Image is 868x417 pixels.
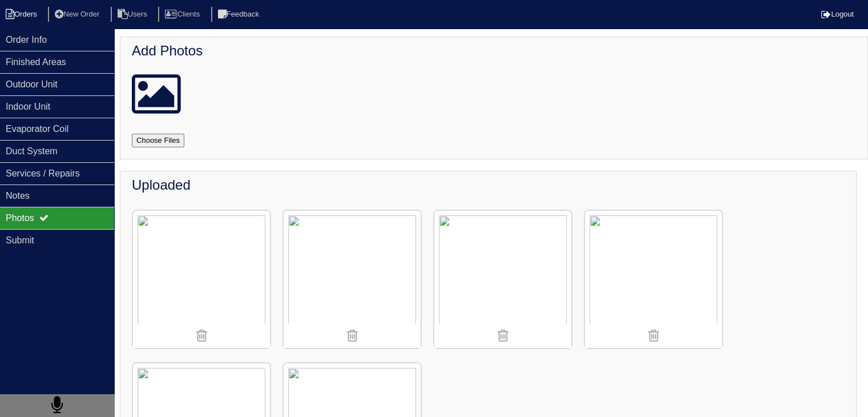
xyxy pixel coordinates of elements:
[585,211,722,348] img: ek2zvq5kfhxrloo29xt4o37yly21
[132,177,850,194] h4: Uploaded
[133,211,270,348] img: vpjtef491jathyy168sltnylzuyt
[434,211,571,348] img: c80bcdunawciv0zw4mgzc3h7mhwc
[111,10,156,18] a: Users
[132,43,862,59] h4: Add Photos
[284,211,421,348] img: f6bgqxi5knhd64xqyt1qx4cclimd
[48,10,108,18] a: New Order
[821,10,854,18] a: Logout
[158,7,209,22] li: Clients
[158,10,209,18] a: Clients
[48,7,108,22] li: New Order
[111,7,156,22] li: Users
[211,7,268,22] li: Feedback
